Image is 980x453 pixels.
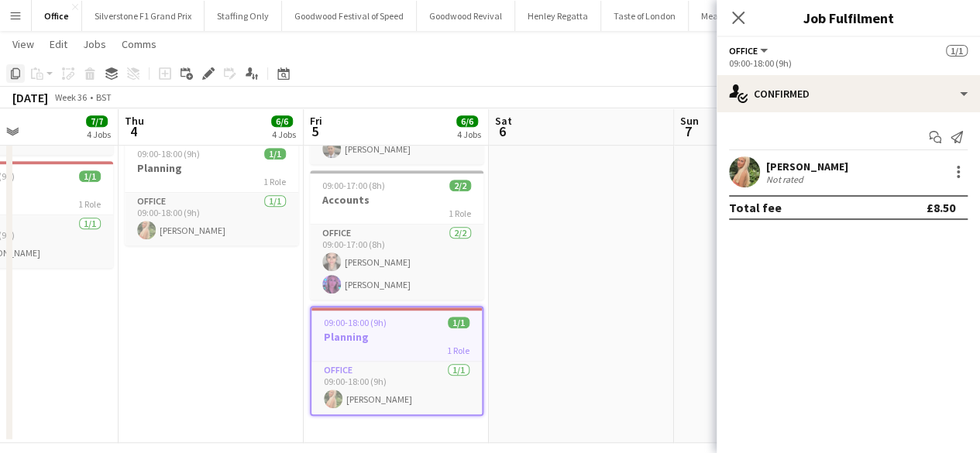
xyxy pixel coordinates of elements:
[263,176,286,187] span: 1 Role
[456,115,478,127] span: 6/6
[310,306,483,416] app-job-card: 09:00-18:00 (9h)1/1Planning1 RoleOffice1/109:00-18:00 (9h)[PERSON_NAME]
[717,75,980,112] div: Confirmed
[717,8,980,28] h3: Job Fulfilment
[311,362,482,414] app-card-role: Office1/109:00-18:00 (9h)[PERSON_NAME]
[282,1,417,31] button: Goodwood Festival of Speed
[51,91,90,103] span: Week 36
[457,129,481,140] div: 4 Jobs
[12,90,48,105] div: [DATE]
[766,160,848,173] div: [PERSON_NAME]
[77,34,112,54] a: Jobs
[125,114,144,128] span: Thu
[96,91,112,103] div: BST
[264,148,286,160] span: 1/1
[729,57,968,69] div: 09:00-18:00 (9h)
[12,37,34,51] span: View
[122,122,144,140] span: 4
[729,200,782,215] div: Total fee
[601,1,689,31] button: Taste of London
[308,122,322,140] span: 5
[78,198,101,210] span: 1 Role
[927,200,955,215] div: £8.50
[946,45,968,57] span: 1/1
[87,129,111,140] div: 4 Jobs
[86,115,108,127] span: 7/7
[515,1,601,31] button: Henley Regatta
[729,45,770,57] button: Office
[205,1,282,31] button: Staffing Only
[32,1,82,31] button: Office
[6,34,40,54] a: View
[680,114,699,128] span: Sun
[122,37,156,51] span: Comms
[449,208,471,219] span: 1 Role
[82,1,205,31] button: Silverstone F1 Grand Prix
[322,180,385,191] span: 09:00-17:00 (8h)
[678,122,699,140] span: 7
[311,330,482,344] h3: Planning
[493,122,512,140] span: 6
[137,148,200,160] span: 09:00-18:00 (9h)
[449,180,471,191] span: 2/2
[79,170,101,182] span: 1/1
[115,34,163,54] a: Comms
[125,161,298,175] h3: Planning
[83,37,106,51] span: Jobs
[125,193,298,245] app-card-role: Office1/109:00-18:00 (9h)[PERSON_NAME]
[271,115,293,127] span: 6/6
[495,114,512,128] span: Sat
[766,173,806,185] div: Not rated
[729,45,758,57] span: Office
[448,317,469,328] span: 1/1
[689,1,751,31] button: Meatopia
[272,129,296,140] div: 4 Jobs
[417,1,515,31] button: Goodwood Revival
[447,345,469,356] span: 1 Role
[50,37,67,51] span: Edit
[310,114,322,128] span: Fri
[310,193,483,207] h3: Accounts
[324,317,387,328] span: 09:00-18:00 (9h)
[125,139,298,245] app-job-card: 09:00-18:00 (9h)1/1Planning1 RoleOffice1/109:00-18:00 (9h)[PERSON_NAME]
[310,225,483,300] app-card-role: Office2/209:00-17:00 (8h)[PERSON_NAME][PERSON_NAME]
[43,34,74,54] a: Edit
[310,170,483,300] app-job-card: 09:00-17:00 (8h)2/2Accounts1 RoleOffice2/209:00-17:00 (8h)[PERSON_NAME][PERSON_NAME]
